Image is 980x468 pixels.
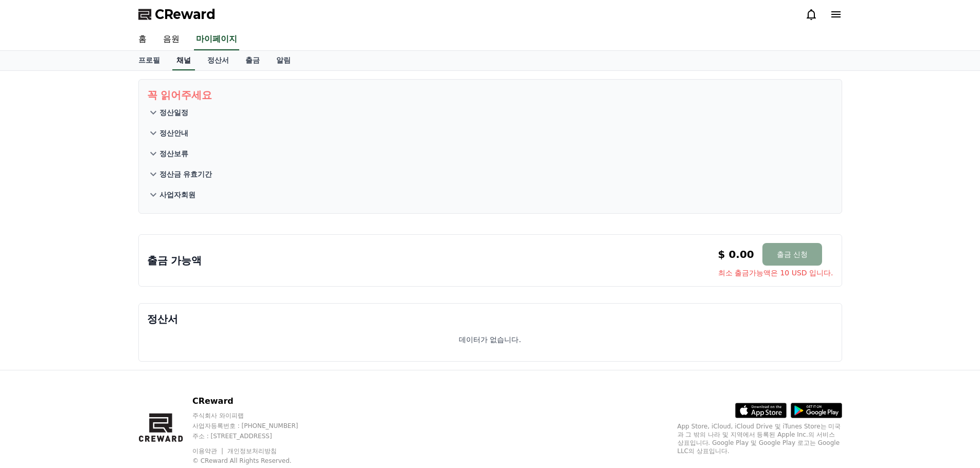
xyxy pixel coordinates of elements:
p: 데이터가 없습니다. [459,334,521,345]
button: 정산일정 [147,102,833,123]
p: $ 0.00 [718,247,754,261]
p: 정산안내 [159,128,188,138]
p: 정산보류 [159,148,188,159]
p: 사업자회원 [159,190,195,200]
a: 마이페이지 [194,29,239,50]
button: 사업자회원 [147,184,833,205]
a: 음원 [155,29,188,50]
button: 정산안내 [147,123,833,143]
p: CReward [192,395,318,407]
a: 개인정보처리방침 [227,447,277,455]
button: 정산보류 [147,143,833,164]
p: 출금 가능액 [147,253,202,268]
p: 정산일정 [159,107,188,118]
a: 홈 [130,29,155,50]
p: © CReward All Rights Reserved. [192,457,318,465]
a: 채널 [172,51,195,70]
button: 정산금 유효기간 [147,164,833,184]
p: 정산금 유효기간 [159,169,212,179]
p: 꼭 읽어주세요 [147,88,833,102]
button: 출금 신청 [762,243,822,266]
a: 알림 [268,51,299,70]
p: 주소 : [STREET_ADDRESS] [192,432,318,440]
p: App Store, iCloud, iCloud Drive 및 iTunes Store는 미국과 그 밖의 나라 및 지역에서 등록된 Apple Inc.의 서비스 상표입니다. Goo... [678,422,842,455]
span: 최소 출금가능액은 10 USD 입니다. [718,268,833,278]
a: 정산서 [199,51,237,70]
p: 정산서 [147,312,833,326]
p: 사업자등록번호 : [PHONE_NUMBER] [192,422,318,430]
p: 주식회사 와이피랩 [192,411,318,420]
span: CReward [155,6,216,23]
a: 이용약관 [192,447,225,455]
a: 프로필 [130,51,168,70]
a: CReward [138,6,216,23]
a: 출금 [237,51,268,70]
